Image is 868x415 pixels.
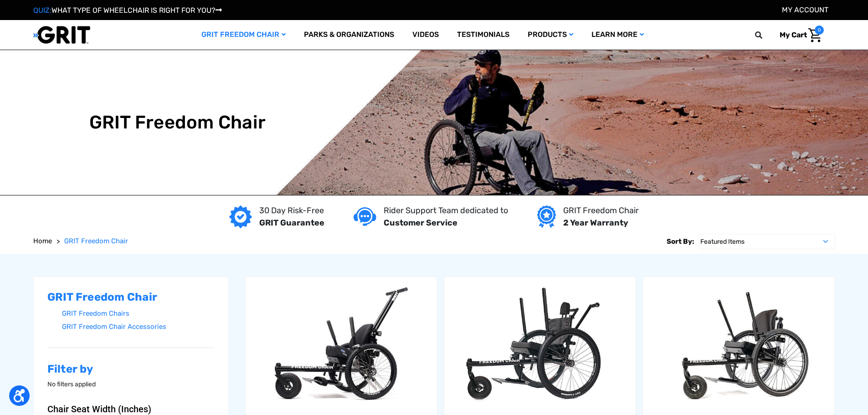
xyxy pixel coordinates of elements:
span: Chair Seat Width (Inches) [47,404,151,415]
a: QUIZ:WHAT TYPE OF WHEELCHAIR IS RIGHT FOR YOU? [33,6,222,15]
a: Videos [403,20,448,50]
img: Cart [808,28,822,42]
iframe: Tidio Chat [821,356,864,399]
p: GRIT Freedom Chair [563,205,639,217]
h2: Filter by [47,363,215,376]
a: Testimonials [448,20,519,50]
img: GRIT Guarantee [229,205,252,228]
a: Home [33,236,52,246]
a: GRIT Freedom Chair Accessories [62,320,215,333]
span: GRIT Freedom Chair [64,237,128,245]
img: GRIT Freedom Chair Pro: the Pro model shown including contoured Invacare Matrx seatback, Spinergy... [643,282,834,410]
img: GRIT Freedom Chair: Spartan [444,282,636,410]
a: Parks & Organizations [295,20,403,50]
span: Home [33,237,52,245]
strong: Customer Service [384,218,457,228]
p: Rider Support Team dedicated to [384,205,508,217]
span: My Cart [780,31,807,39]
a: Products [519,20,582,50]
strong: 2 Year Warranty [563,218,628,228]
p: No filters applied [47,379,215,389]
p: 30 Day Risk-Free [259,205,324,217]
h2: GRIT Freedom Chair [47,291,215,304]
img: GRIT Junior: GRIT Freedom Chair all terrain wheelchair engineered specifically for kids [246,282,437,410]
span: QUIZ: [33,6,51,15]
input: Search [759,26,773,45]
a: Account [782,5,828,14]
a: GRIT Freedom Chair [192,20,295,50]
h1: GRIT Freedom Chair [89,112,266,133]
span: 0 [815,26,824,35]
a: Cart with 0 items [773,26,824,45]
strong: GRIT Guarantee [259,218,324,228]
img: Year warranty [537,205,556,228]
button: Chair Seat Width (Inches) [47,404,215,415]
label: Sort By: [667,234,694,249]
a: Learn More [582,20,653,50]
a: GRIT Freedom Chair [64,236,128,246]
img: Customer service [354,207,376,226]
a: GRIT Freedom Chairs [62,307,215,320]
img: GRIT All-Terrain Wheelchair and Mobility Equipment [33,26,90,44]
